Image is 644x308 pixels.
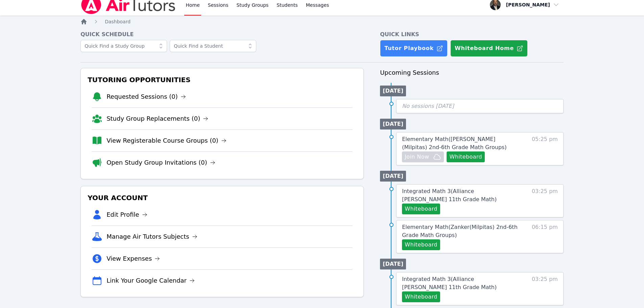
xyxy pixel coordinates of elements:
[402,188,497,203] span: Integrated Math 3 ( Alliance [PERSON_NAME] 11th Grade Math )
[402,239,440,250] button: Whiteboard
[402,224,518,238] span: Elementary Math ( Zanker(Milpitas) 2nd-6th Grade Math Groups )
[106,210,147,219] a: Edit Profile
[402,275,519,291] a: Integrated Math 3(Alliance [PERSON_NAME] 11th Grade Math)
[106,136,226,145] a: View Registerable Course Groups (0)
[380,119,406,129] li: [DATE]
[450,40,528,57] button: Whiteboard Home
[306,2,329,8] span: Messages
[106,158,215,167] a: Open Study Group Invitations (0)
[80,18,564,25] nav: Breadcrumb
[402,291,440,302] button: Whiteboard
[80,40,167,52] input: Quick Find a Study Group
[402,187,519,204] a: Integrated Math 3(Alliance [PERSON_NAME] 11th Grade Math)
[402,151,444,162] button: Join Now
[380,259,406,269] li: [DATE]
[532,135,558,162] span: 05:25 pm
[80,30,364,39] h4: Quick Schedule
[447,151,485,162] button: Whiteboard
[532,223,558,250] span: 06:15 pm
[380,40,448,57] a: Tutor Playbook
[170,40,256,52] input: Quick Find a Student
[86,74,358,86] h3: Tutoring Opportunities
[106,114,208,123] a: Study Group Replacements (0)
[106,232,197,241] a: Manage Air Tutors Subjects
[105,19,130,24] span: Dashboard
[380,68,564,77] h3: Upcoming Sessions
[402,276,497,290] span: Integrated Math 3 ( Alliance [PERSON_NAME] 11th Grade Math )
[402,136,506,150] span: Elementary Math ( [PERSON_NAME] (Milpitas) 2nd-6th Grade Math Groups )
[380,30,564,39] h4: Quick Links
[402,204,440,214] button: Whiteboard
[86,192,358,204] h3: Your Account
[106,92,186,101] a: Requested Sessions (0)
[402,135,519,151] a: Elementary Math([PERSON_NAME] (Milpitas) 2nd-6th Grade Math Groups)
[380,171,406,182] li: [DATE]
[105,18,130,25] a: Dashboard
[532,275,558,302] span: 03:25 pm
[402,103,454,109] span: No sessions [DATE]
[106,276,195,285] a: Link Your Google Calendar
[402,223,519,239] a: Elementary Math(Zanker(Milpitas) 2nd-6th Grade Math Groups)
[405,153,429,161] span: Join Now
[532,187,558,214] span: 03:25 pm
[106,254,160,263] a: View Expenses
[380,86,406,96] li: [DATE]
